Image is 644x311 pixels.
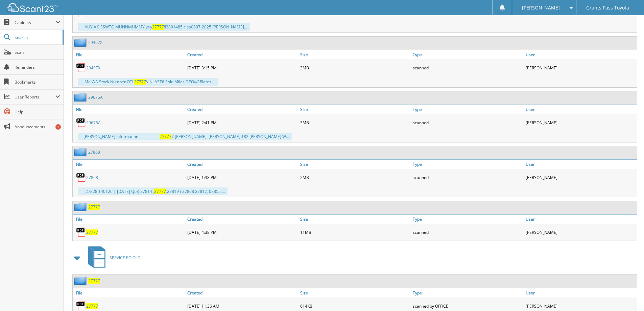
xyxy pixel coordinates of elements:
a: 27777 [86,229,98,235]
img: folder2.png [74,276,88,285]
a: 29675A [88,94,103,100]
div: [PERSON_NAME] [524,225,637,239]
a: 29497X [88,40,102,45]
a: 27777 [88,204,100,210]
img: PDF.png [76,301,86,311]
div: 3MB [299,116,411,129]
span: SERVICE RO OLD [110,255,141,261]
span: Cabinets [15,20,55,25]
a: 27777 [88,278,100,284]
img: PDF.png [76,227,86,237]
span: Announcements [15,124,60,130]
a: File [73,105,186,114]
a: File [73,288,186,297]
a: Size [299,50,411,59]
img: folder2.png [74,148,88,156]
a: Type [411,105,524,114]
div: scanned [411,116,524,129]
img: PDF.png [76,172,86,182]
a: Created [186,288,299,297]
a: 29675A [86,120,101,126]
div: 1 [55,124,61,130]
a: Size [299,105,411,114]
span: 27777 [154,188,166,194]
div: scanned [411,61,524,74]
div: 3MB [299,61,411,74]
span: Grants Pass Toyota [586,6,629,10]
a: 27868 [86,175,98,180]
span: 27777 [160,134,171,139]
img: scan123-logo-white.svg [7,3,57,12]
span: User Reports [15,94,55,100]
div: scanned [411,171,524,184]
span: Search [15,35,59,40]
div: [PERSON_NAME] [524,171,637,184]
a: User [524,50,637,59]
a: User [524,160,637,169]
div: [PERSON_NAME] [524,116,637,129]
div: ... ,27828 140126 | [DATE] Qo\) 27814 , ,27819 t 27868 27817, 07855 ... [78,187,228,195]
a: File [73,215,186,224]
span: [PERSON_NAME] [522,6,560,10]
a: Type [411,160,524,169]
a: Type [411,50,524,59]
iframe: Chat Widget [610,279,644,311]
div: [PERSON_NAME] [524,61,637,74]
a: User [524,105,637,114]
a: 29497X [86,65,100,71]
a: 27868 [88,149,100,155]
a: User [524,215,637,224]
img: folder2.png [74,203,88,211]
div: scanned [411,225,524,239]
a: Size [299,160,411,169]
div: 2MB [299,171,411,184]
a: Created [186,215,299,224]
div: ... AUY = 9 SSWTO MUNNMUMMY yey §3891485 cies0807-2025 [PERSON_NAME]... [78,23,250,31]
a: Type [411,215,524,224]
a: Created [186,160,299,169]
img: folder2.png [74,38,88,47]
a: File [73,50,186,59]
div: 11MB [299,225,411,239]
div: [DATE] 4:38 PM [186,225,299,239]
img: folder2.png [74,93,88,102]
img: PDF.png [76,63,86,73]
a: Size [299,215,411,224]
div: [DATE] 3:15 PM [186,61,299,74]
span: 27777 [134,79,146,85]
span: Bookmarks [15,79,60,85]
a: User [524,288,637,297]
a: Type [411,288,524,297]
div: [DATE] 2:41 PM [186,116,299,129]
a: File [73,160,186,169]
div: ...[PERSON_NAME] Information --------------- 7 [PERSON_NAME], [PERSON_NAME] 182 [PERSON_NAME] W... [78,133,292,140]
span: Scan [15,49,60,55]
a: SERVICE RO OLD [84,244,141,271]
span: Reminders [15,64,60,70]
img: PDF.png [76,117,86,128]
span: 27777 [152,24,164,30]
a: 27777 [86,303,98,309]
div: [DATE] 1:38 PM [186,171,299,184]
div: ... Me WA Stock Number OTL VINLAST6 Sold Miles DEOy// Plates ... [78,78,218,86]
a: Size [299,288,411,297]
a: Created [186,50,299,59]
span: Help [15,109,60,115]
a: Created [186,105,299,114]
